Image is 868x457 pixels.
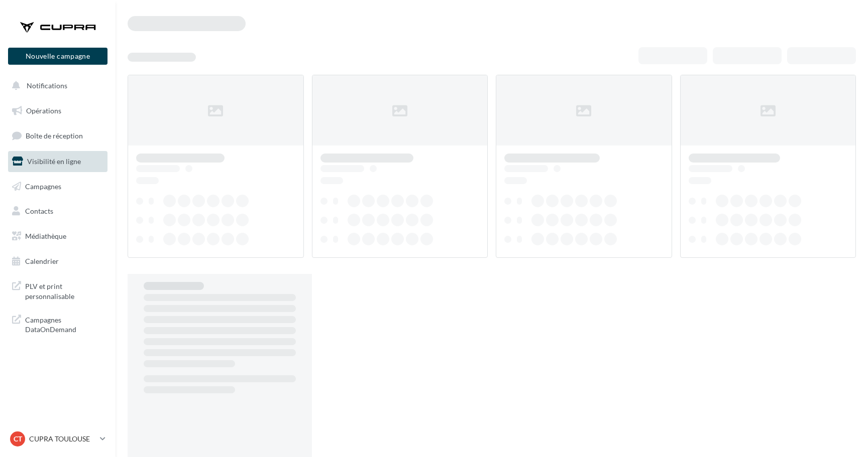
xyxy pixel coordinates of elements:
[25,257,59,265] span: Calendrier
[25,232,66,240] span: Médiathèque
[6,201,110,222] a: Contacts
[6,309,110,339] a: Campagnes DataOnDemand
[6,226,110,247] a: Médiathèque
[8,429,107,448] a: CT CUPRA TOULOUSE
[25,182,61,190] span: Campagnes
[26,131,83,140] span: Boîte de réception
[14,434,22,444] span: CT
[25,279,103,301] span: PLV et print personnalisable
[26,106,61,115] span: Opérations
[25,313,103,335] span: Campagnes DataOnDemand
[6,176,110,197] a: Campagnes
[6,275,110,305] a: PLV et print personnalisable
[8,48,107,65] button: Nouvelle campagne
[27,81,67,90] span: Notifications
[25,207,53,215] span: Contacts
[27,157,81,166] span: Visibilité en ligne
[6,151,110,172] a: Visibilité en ligne
[29,434,96,444] p: CUPRA TOULOUSE
[6,251,110,272] a: Calendrier
[6,125,110,146] a: Boîte de réception
[6,75,105,96] button: Notifications
[6,100,110,121] a: Opérations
